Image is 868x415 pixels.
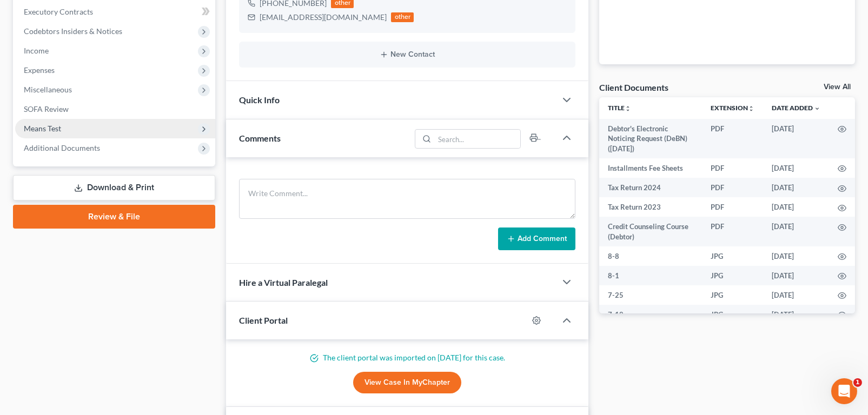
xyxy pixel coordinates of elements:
[763,178,829,197] td: [DATE]
[763,217,829,246] td: [DATE]
[772,104,820,112] a: Date Added expand_more
[763,246,829,266] td: [DATE]
[13,205,215,229] a: Review & File
[763,266,829,285] td: [DATE]
[702,246,763,266] td: JPG
[814,105,820,112] i: expand_more
[853,378,862,387] span: 1
[353,372,461,393] a: View Case in MyChapter
[599,158,702,178] td: Installments Fee Sheets
[702,178,763,197] td: PDF
[498,227,575,250] button: Add Comment
[599,82,668,93] div: Client Documents
[763,119,829,158] td: [DATE]
[831,378,857,404] iframe: Intercom live chat
[599,246,702,266] td: 8-8
[599,285,702,305] td: 7-25
[260,12,387,23] div: [EMAIL_ADDRESS][DOMAIN_NAME]
[763,158,829,178] td: [DATE]
[599,305,702,324] td: 7-18
[702,119,763,158] td: PDF
[711,104,754,112] a: Extensionunfold_more
[608,104,631,112] a: Titleunfold_more
[239,277,328,287] span: Hire a Virtual Paralegal
[15,99,215,119] a: SOFA Review
[702,266,763,285] td: JPG
[239,315,288,325] span: Client Portal
[763,285,829,305] td: [DATE]
[391,12,414,22] div: other
[702,217,763,246] td: PDF
[824,83,851,91] a: View All
[24,26,122,36] span: Codebtors Insiders & Notices
[763,305,829,324] td: [DATE]
[599,217,702,246] td: Credit Counseling Course (Debtor)
[24,124,61,133] span: Means Test
[763,197,829,217] td: [DATE]
[24,46,49,55] span: Income
[748,105,754,112] i: unfold_more
[24,104,69,113] span: SOFA Review
[702,197,763,217] td: PDF
[239,95,280,105] span: Quick Info
[599,119,702,158] td: Debtor's Electronic Noticing Request (DeBN) ([DATE])
[24,7,93,16] span: Executory Contracts
[599,266,702,285] td: 8-1
[15,2,215,22] a: Executory Contracts
[625,105,631,112] i: unfold_more
[24,143,100,152] span: Additional Documents
[239,352,575,363] p: The client portal was imported on [DATE] for this case.
[13,175,215,200] a: Download & Print
[702,305,763,324] td: JPG
[702,285,763,305] td: JPG
[24,65,55,75] span: Expenses
[239,133,281,143] span: Comments
[599,197,702,217] td: Tax Return 2023
[599,178,702,197] td: Tax Return 2024
[24,85,72,94] span: Miscellaneous
[435,130,521,148] input: Search...
[702,158,763,178] td: PDF
[248,50,567,59] button: New Contact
